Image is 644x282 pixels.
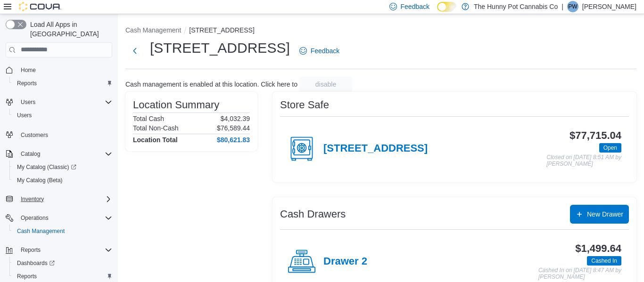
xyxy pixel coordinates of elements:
[2,63,116,77] button: Home
[21,131,48,139] span: Customers
[13,271,112,282] span: Reports
[9,161,116,174] a: My Catalog (Classic)
[17,212,52,224] button: Operations
[315,80,336,89] span: disable
[9,225,116,238] button: Cash Management
[26,20,112,39] span: Load All Apps in [GEOGRAPHIC_DATA]
[17,97,112,108] span: Users
[13,271,41,282] a: Reports
[296,41,343,60] a: Feedback
[546,154,621,167] p: Closed on [DATE] 8:51 AM by [PERSON_NAME]
[125,41,144,60] button: Next
[570,130,621,141] h3: $77,715.04
[21,150,40,158] span: Catalog
[17,212,112,224] span: Operations
[299,77,352,92] button: disable
[17,227,65,235] span: Cash Management
[2,211,116,225] button: Operations
[9,109,116,122] button: Users
[17,97,39,108] button: Users
[2,243,116,257] button: Reports
[13,110,35,121] a: Users
[189,26,254,34] button: [STREET_ADDRESS]
[587,256,621,266] span: Cashed In
[13,226,68,237] a: Cash Management
[13,78,41,89] a: Reports
[17,273,37,280] span: Reports
[13,226,112,237] span: Cash Management
[9,257,116,270] a: Dashboards
[125,26,181,34] button: Cash Management
[217,136,250,144] h4: $80,621.83
[21,98,35,106] span: Users
[9,77,116,90] button: Reports
[17,193,112,205] span: Inventory
[437,2,457,12] input: Dark Mode
[575,243,621,254] h3: $1,499.64
[21,246,41,254] span: Reports
[401,2,429,11] span: Feedback
[2,147,116,161] button: Catalog
[13,175,66,186] a: My Catalog (Beta)
[587,209,623,219] span: New Drawer
[13,161,80,173] a: My Catalog (Classic)
[570,205,629,224] button: New Drawer
[568,1,577,12] span: PW
[17,244,112,256] span: Reports
[599,143,621,153] span: Open
[221,115,250,122] p: $4,032.39
[311,46,339,56] span: Feedback
[582,1,636,12] p: [PERSON_NAME]
[21,66,36,74] span: Home
[17,80,37,87] span: Reports
[125,25,636,37] nav: An example of EuiBreadcrumbs
[538,267,621,280] p: Cashed In on [DATE] 8:47 AM by [PERSON_NAME]
[591,257,617,265] span: Cashed In
[133,99,219,111] h3: Location Summary
[17,129,52,141] a: Customers
[21,195,44,203] span: Inventory
[280,209,346,220] h3: Cash Drawers
[17,177,63,184] span: My Catalog (Beta)
[603,144,617,152] span: Open
[567,1,578,12] div: Peter Wight
[150,39,290,57] h1: [STREET_ADDRESS]
[17,259,55,267] span: Dashboards
[17,148,112,160] span: Catalog
[17,163,76,171] span: My Catalog (Classic)
[13,175,112,186] span: My Catalog (Beta)
[13,110,112,121] span: Users
[9,174,116,187] button: My Catalog (Beta)
[13,78,112,89] span: Reports
[17,64,112,76] span: Home
[323,143,428,155] h4: [STREET_ADDRESS]
[217,124,250,132] p: $76,589.44
[125,81,297,88] p: Cash management is enabled at this location. Click here to
[133,136,178,144] h4: Location Total
[21,214,49,222] span: Operations
[133,124,179,132] h6: Total Non-Cash
[474,1,558,12] p: The Hunny Pot Cannabis Co
[13,258,58,269] a: Dashboards
[13,161,112,173] span: My Catalog (Classic)
[17,193,48,205] button: Inventory
[17,64,40,76] a: Home
[13,258,112,269] span: Dashboards
[2,193,116,206] button: Inventory
[437,12,438,12] span: Dark Mode
[2,96,116,109] button: Users
[561,1,563,12] p: |
[2,128,116,141] button: Customers
[133,115,164,122] h6: Total Cash
[17,148,44,160] button: Catalog
[19,2,61,11] img: Cova
[17,244,44,256] button: Reports
[17,129,112,140] span: Customers
[17,112,32,119] span: Users
[323,256,367,268] h4: Drawer 2
[280,99,329,111] h3: Store Safe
